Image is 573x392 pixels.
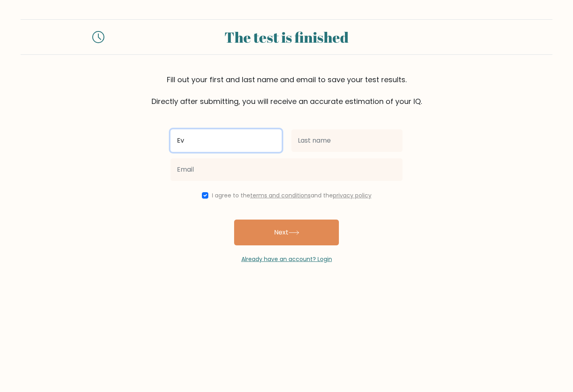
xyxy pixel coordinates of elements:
[21,74,552,107] div: Fill out your first and last name and email to save your test results. Directly after submitting,...
[170,129,282,152] input: First name
[234,220,339,245] button: Next
[114,26,459,48] div: The test is finished
[250,191,311,199] a: terms and conditions
[212,191,372,199] label: I agree to the and the
[333,191,372,199] a: privacy policy
[291,129,403,152] input: Last name
[241,255,332,263] a: Already have an account? Login
[170,158,403,181] input: Email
